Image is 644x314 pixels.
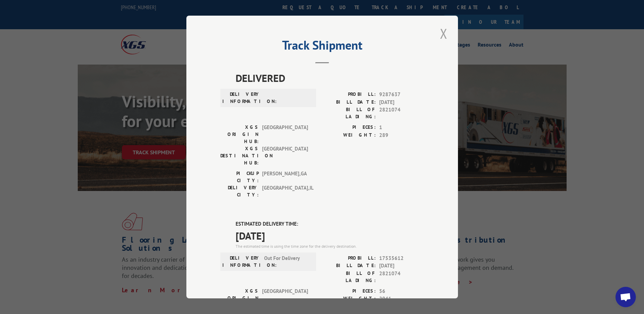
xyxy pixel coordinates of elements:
span: [DATE] [379,99,424,106]
label: ESTIMATED DELIVERY TIME: [236,220,424,228]
span: [GEOGRAPHIC_DATA] , IL [262,184,308,198]
span: [PERSON_NAME] , GA [262,170,308,184]
span: 9287637 [379,91,424,99]
label: DELIVERY CITY: [220,184,259,198]
span: 17535612 [379,255,424,262]
a: Open chat [615,287,636,307]
label: PIECES: [322,124,376,132]
span: 1 [379,124,424,132]
label: PICKUP CITY: [220,170,259,184]
span: 2041 [379,295,424,303]
label: BILL DATE: [322,262,376,270]
label: PROBILL: [322,255,376,262]
label: XGS ORIGIN HUB: [220,124,259,145]
span: [DATE] [236,228,424,243]
label: PIECES: [322,287,376,295]
h2: Track Shipment [220,40,424,53]
label: BILL OF LADING: [322,106,376,120]
label: WEIGHT: [322,132,376,139]
label: WEIGHT: [322,295,376,303]
span: DELIVERED [236,70,424,86]
label: PROBILL: [322,91,376,99]
label: XGS ORIGIN HUB: [220,287,259,309]
label: XGS DESTINATION HUB: [220,145,259,167]
span: 2821074 [379,270,424,284]
span: Out For Delivery [264,255,310,269]
span: [GEOGRAPHIC_DATA] [262,124,308,145]
label: DELIVERY INFORMATION: [222,255,261,269]
div: The estimated time is using the time zone for the delivery destination. [236,243,424,249]
span: 2821074 [379,106,424,120]
label: DELIVERY INFORMATION: [222,91,261,105]
span: 289 [379,132,424,139]
label: BILL DATE: [322,99,376,106]
span: [GEOGRAPHIC_DATA] [262,287,308,309]
span: [DATE] [379,262,424,270]
span: 56 [379,287,424,295]
button: Close modal [438,24,449,43]
label: BILL OF LADING: [322,270,376,284]
span: [GEOGRAPHIC_DATA] [262,145,308,167]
